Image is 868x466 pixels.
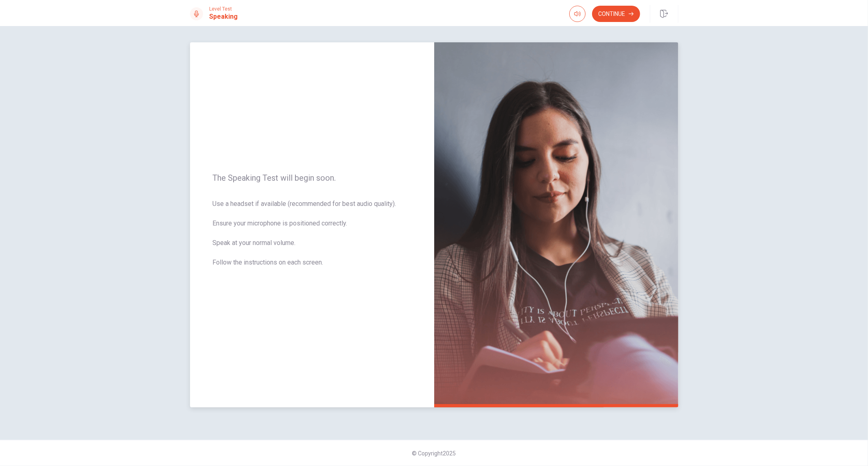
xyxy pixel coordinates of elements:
[213,173,411,183] span: The Speaking Test will begin soon.
[213,199,411,277] span: Use a headset if available (recommended for best audio quality). Ensure your microphone is positi...
[434,42,678,407] img: speaking intro
[210,6,238,12] span: Level Test
[412,450,456,457] span: © Copyright 2025
[210,12,238,22] h1: Speaking
[592,6,640,22] button: Continue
